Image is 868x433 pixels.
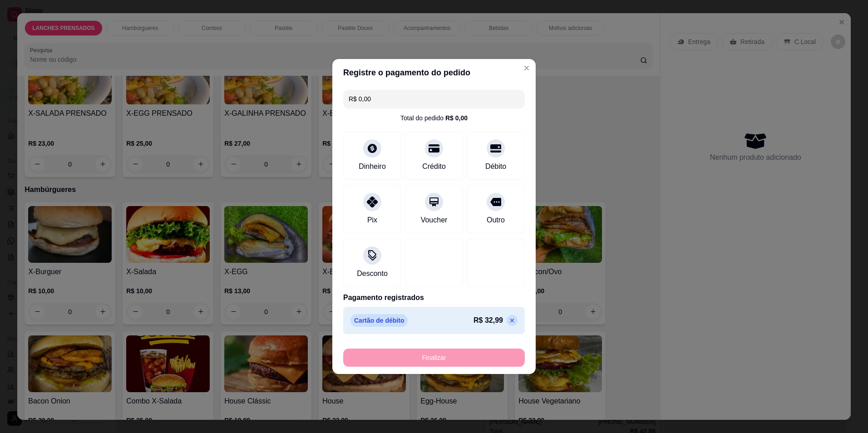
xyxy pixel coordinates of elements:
[349,90,519,108] input: Ex.: hambúrguer de cordeiro
[422,161,446,172] div: Crédito
[421,215,448,226] div: Voucher
[343,292,525,303] p: Pagamento registrados
[357,268,388,279] div: Desconto
[473,315,503,326] p: R$ 32,99
[350,314,408,327] p: Cartão de débito
[367,215,377,226] div: Pix
[519,61,534,75] button: Close
[332,59,536,86] header: Registre o pagamento do pedido
[359,161,386,172] div: Dinheiro
[485,161,506,172] div: Débito
[487,215,505,226] div: Outro
[400,113,468,123] div: Total do pedido
[445,113,468,123] div: R$ 0,00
